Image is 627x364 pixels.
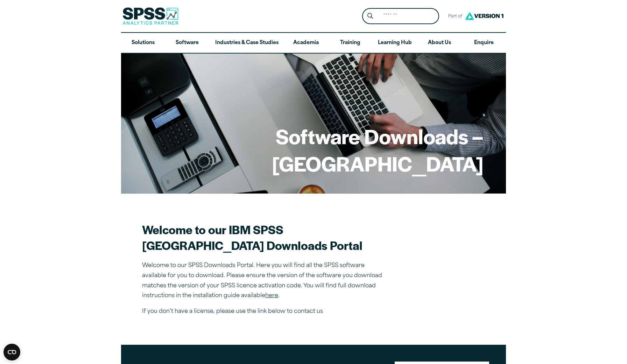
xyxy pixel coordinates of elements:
[284,33,328,53] a: Academia
[367,13,373,19] svg: Search magnifying glass icon
[463,9,505,22] img: Version1 Logo
[143,122,484,177] h1: Software Downloads – [GEOGRAPHIC_DATA]
[328,33,372,53] a: Training
[362,8,439,24] form: Site Header Search Form
[142,307,387,317] p: If you don’t have a license, please use the link below to contact us
[462,33,506,53] a: Enquire
[121,33,506,53] nav: Desktop version of site main menu
[3,344,20,360] button: Open CMP widget
[372,33,417,53] a: Learning Hub
[265,293,278,299] a: here
[121,33,165,53] a: Solutions
[142,261,387,301] p: Welcome to our SPSS Downloads Portal. Here you will find all the SPSS software available for you ...
[364,10,377,23] button: Search magnifying glass icon
[445,12,463,22] span: Part of
[122,7,178,25] img: SPSS Analytics Partner
[142,222,387,253] h2: Welcome to our IBM SPSS [GEOGRAPHIC_DATA] Downloads Portal
[210,33,284,53] a: Industries & Case Studies
[165,33,209,53] a: Software
[417,33,462,53] a: About Us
